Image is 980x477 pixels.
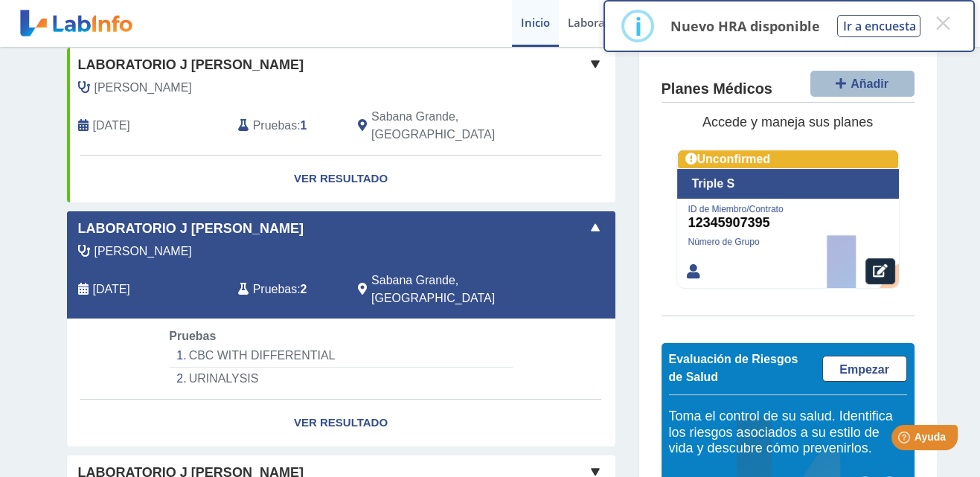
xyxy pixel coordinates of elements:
span: Añadir [851,77,888,90]
div: i [634,13,641,39]
iframe: Help widget launcher [848,419,964,461]
p: Nuevo HRA disponible [670,17,819,35]
span: Pruebas [253,117,297,135]
span: Sabana Grande, PR [371,108,536,144]
span: Accede y maneja sus planes [702,115,873,130]
span: Empezar [839,363,889,376]
a: Empezar [822,356,907,382]
span: Sabana Grande, PR [371,272,536,307]
div: : [227,108,347,144]
a: Ver Resultado [67,400,615,446]
li: URINALYSIS [169,368,512,390]
b: 2 [301,283,307,295]
span: Ramirez De Arellano, Jorge [95,79,192,97]
span: Laboratorio J [PERSON_NAME] [78,55,304,75]
button: Añadir [810,71,915,97]
span: Pruebas [169,330,216,342]
h4: Planes Médicos [662,81,772,99]
li: CBC WITH DIFFERENTIAL [169,345,512,368]
span: 2022-07-06 [93,117,130,135]
span: 2025-10-04 [93,281,130,298]
h5: Toma el control de su salud. Identifica los riesgos asociados a su estilo de vida y descubre cómo... [669,409,907,457]
a: Ver Resultado [67,156,615,202]
span: Evaluación de Riesgos de Salud [669,353,798,383]
span: Pruebas [253,281,297,298]
span: Martinez Camacho, Eddanys [95,243,192,260]
button: Close this dialog [929,10,956,36]
div: : [227,272,347,307]
span: Laboratorio J [PERSON_NAME] [78,219,304,239]
b: 1 [301,119,307,132]
button: Ir a encuesta [837,15,920,37]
